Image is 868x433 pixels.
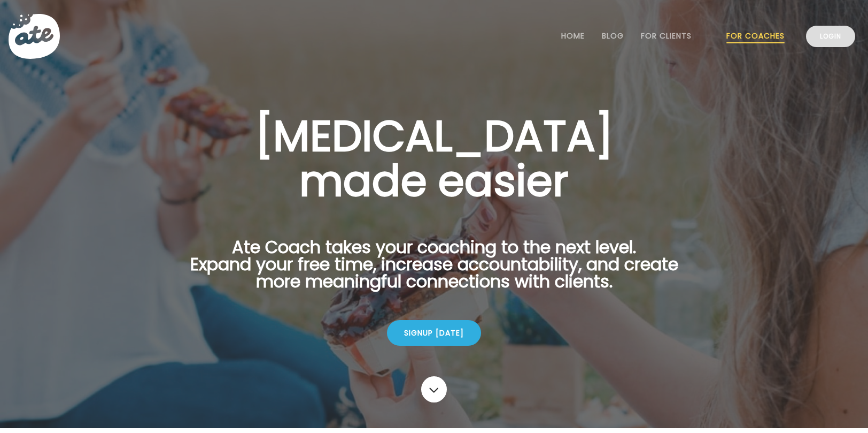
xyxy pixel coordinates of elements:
[561,32,585,40] a: Home
[602,32,624,40] a: Blog
[387,320,481,346] div: Signup [DATE]
[641,32,692,40] a: For Clients
[173,239,695,303] p: Ate Coach takes your coaching to the next level. Expand your free time, increase accountability, ...
[173,113,695,203] h1: [MEDICAL_DATA] made easier
[726,32,785,40] a: For Coaches
[806,26,855,47] a: Login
